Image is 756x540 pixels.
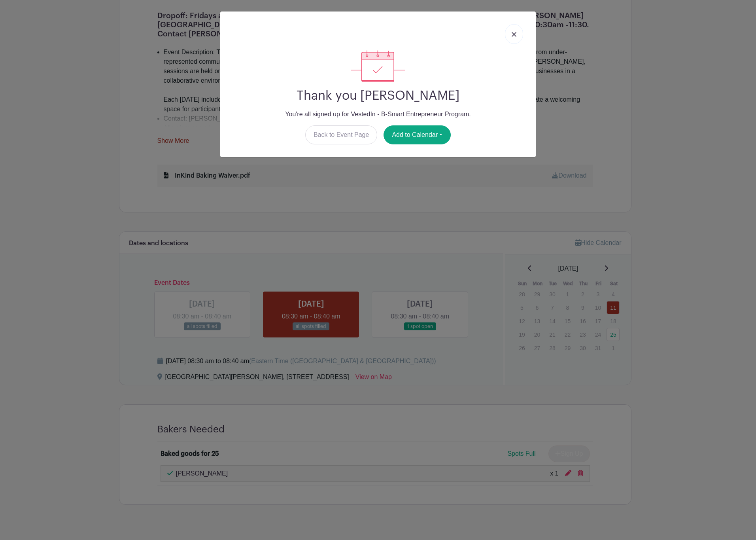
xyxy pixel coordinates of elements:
[384,125,451,144] button: Add to Calendar
[512,32,516,37] img: close_button-5f87c8562297e5c2d7936805f587ecaba9071eb48480494691a3f1689db116b3.svg
[227,88,529,103] h2: Thank you [PERSON_NAME]
[351,50,405,82] img: signup_complete-c468d5dda3e2740ee63a24cb0ba0d3ce5d8a4ecd24259e683200fb1569d990c8.svg
[227,110,529,119] p: You're all signed up for VestedIn - B-Smart Entrepreneur Program.
[305,125,378,144] a: Back to Event Page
